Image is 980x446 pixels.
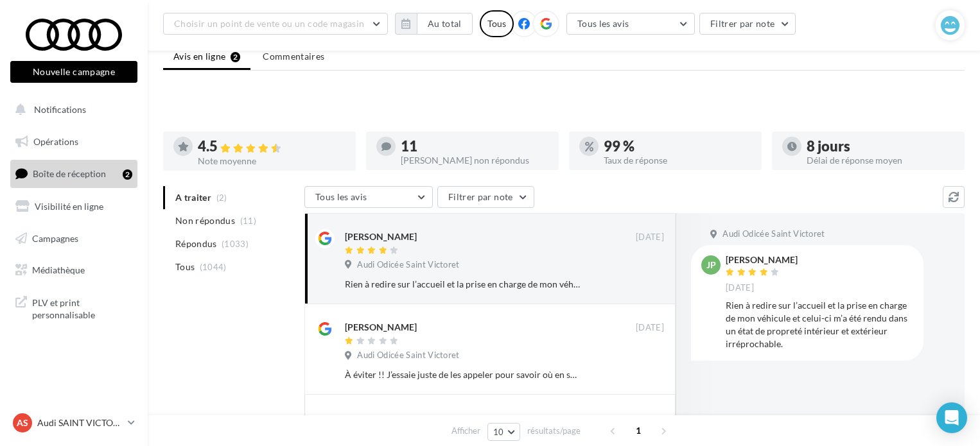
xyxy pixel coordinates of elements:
span: AS [17,416,28,429]
span: [DATE] [726,282,754,294]
div: 4.5 [198,139,346,154]
a: Médiathèque [8,257,140,284]
span: Répondus [175,237,217,250]
button: Au total [417,13,473,35]
span: Non répondus [175,214,235,227]
div: Rien à redire sur l’accueil et la prise en charge de mon véhicule et celui-ci m’a été rendu dans ... [345,278,581,291]
button: Tous les avis [304,186,433,208]
div: Note moyenne [198,157,346,166]
button: Filtrer par note [437,186,534,208]
div: [PERSON_NAME] non répondus [401,156,548,165]
div: [PERSON_NAME] [726,255,798,264]
div: 11 [401,139,548,153]
button: Au total [395,13,473,35]
span: Tous les avis [315,191,367,202]
div: 2 [123,169,132,180]
div: Rien à redire sur l’accueil et la prise en charge de mon véhicule et celui-ci m’a été rendu dans ... [726,299,913,350]
span: résultats/page [527,425,581,437]
button: Choisir un point de vente ou un code magasin [163,13,388,35]
span: Audi Odicée Saint Victoret [357,259,459,271]
button: Nouvelle campagne [10,61,137,83]
span: Choisir un point de vente ou un code magasin [174,18,364,29]
div: [PERSON_NAME] [345,230,417,243]
div: Tous [480,10,514,37]
div: Délai de réponse moyen [807,156,954,165]
span: (11) [240,216,256,226]
div: À éviter !! J’essaie juste de les appeler pour savoir où en sont les réparations sur ma voiture q... [345,368,581,381]
a: Opérations [8,128,140,155]
span: Commentaires [263,50,324,63]
span: Audi Odicée Saint Victoret [722,228,825,240]
span: 1 [628,420,649,441]
span: [DATE] [636,232,664,243]
button: Filtrer par note [699,13,796,35]
div: 99 % [604,139,751,153]
button: Notifications [8,96,135,123]
span: JP [706,259,716,271]
span: Tous [175,261,195,273]
div: Open Intercom Messenger [936,402,967,433]
span: Opérations [33,136,78,147]
a: Visibilité en ligne [8,193,140,220]
span: Médiathèque [32,264,85,275]
a: PLV et print personnalisable [8,289,140,327]
p: Audi SAINT VICTORET [37,416,123,429]
span: Afficher [451,425,480,437]
span: 10 [493,427,504,437]
a: Campagnes [8,225,140,252]
span: [DATE] [636,322,664,334]
span: Notifications [34,104,86,115]
a: AS Audi SAINT VICTORET [10,411,137,435]
div: Taux de réponse [604,156,751,165]
span: PLV et print personnalisable [32,294,132,322]
div: 8 jours [807,139,954,153]
span: (1044) [200,262,227,272]
a: Boîte de réception2 [8,160,140,187]
div: [PERSON_NAME] [345,321,417,334]
span: Tous les avis [577,18,629,29]
span: Audi Odicée Saint Victoret [357,350,459,361]
span: Boîte de réception [33,168,106,179]
button: 10 [487,423,520,441]
span: Campagnes [32,232,78,243]
button: Tous les avis [566,13,695,35]
span: (1033) [222,239,249,249]
span: Visibilité en ligne [35,201,103,212]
